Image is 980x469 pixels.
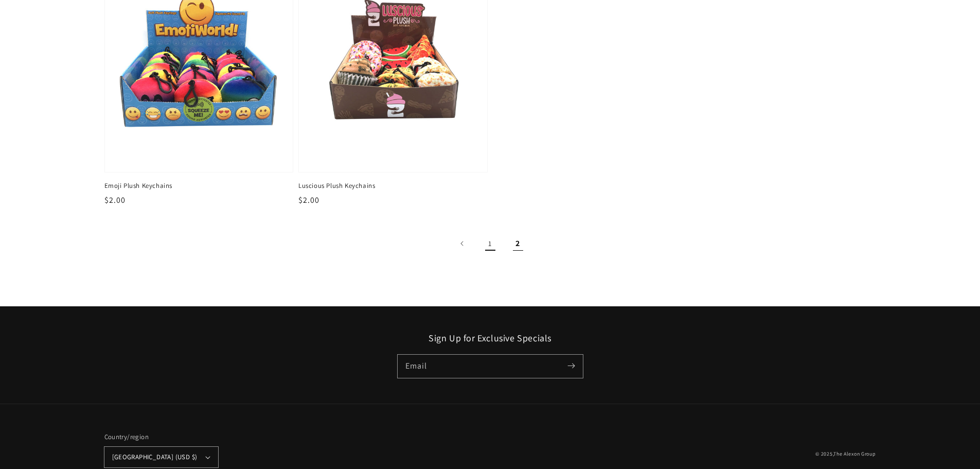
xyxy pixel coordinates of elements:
[507,232,529,255] span: Page 2
[104,332,876,344] h2: Sign Up for Exclusive Specials
[298,181,488,190] span: Luscious Plush Keychains
[833,450,876,457] a: The Alexon Group
[104,432,218,442] h2: Country/region
[298,195,319,205] span: $2.00
[451,232,474,255] a: Previous page
[815,450,876,457] small: © 2025,
[560,355,583,377] button: Subscribe
[104,181,294,190] span: Emoji Plush Keychains
[479,232,502,255] a: Page 1
[104,195,126,205] span: $2.00
[104,447,218,467] button: [GEOGRAPHIC_DATA] (USD $)
[104,232,876,255] nav: Pagination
